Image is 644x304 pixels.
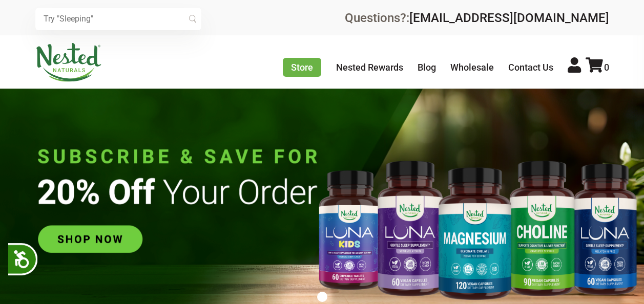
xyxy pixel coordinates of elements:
[283,58,321,77] a: Store
[508,62,553,73] a: Contact Us
[418,62,436,73] a: Blog
[409,11,609,25] a: [EMAIL_ADDRESS][DOMAIN_NAME]
[35,8,201,30] input: Try "Sleeping"
[336,62,403,73] a: Nested Rewards
[317,292,327,302] button: 1 of 1
[604,62,609,73] span: 0
[35,43,102,82] img: Nested Naturals
[586,62,609,73] a: 0
[450,62,494,73] a: Wholesale
[345,12,609,24] div: Questions?:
